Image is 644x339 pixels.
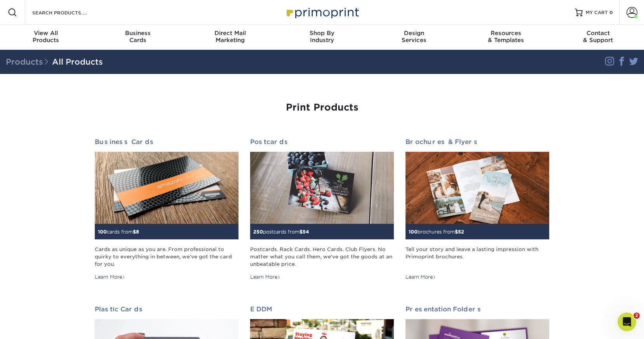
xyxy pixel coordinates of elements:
span: 250 [253,229,263,235]
div: Marketing [184,30,276,44]
a: All Products [52,57,103,67]
a: Shop ByIndustry [276,25,368,50]
span: Products [6,57,52,67]
div: Cards as unique as you are. From professional to quirky to everything in between, we've got the c... [95,246,238,268]
small: brochures from [409,229,464,235]
a: Direct MailMarketing [184,25,276,50]
span: MY CART [586,9,608,16]
span: $ [455,229,458,235]
span: Direct Mail [184,30,276,37]
iframe: Intercom live chat [618,313,636,331]
a: Business Cards 100cards from$8 Cards as unique as you are. From professional to quirky to everyth... [95,138,238,281]
h2: Postcards [250,138,394,146]
h2: Brochures & Flyers [406,138,549,146]
a: BusinessCards [92,25,184,50]
div: Learn More [250,274,281,281]
span: $ [133,229,136,235]
span: 8 [136,229,139,235]
span: 100 [98,229,107,235]
a: Brochures & Flyers 100brochures from$52 Tell your story and leave a lasting impression with Primo... [406,138,549,281]
a: Postcards 250postcards from$54 Postcards. Rack Cards. Hero Cards. Club Flyers. No matter what you... [250,138,394,281]
img: Business Cards [95,152,238,224]
h2: Presentation Folders [406,306,549,313]
div: Learn More [406,274,436,281]
span: 2 [634,313,640,319]
img: Postcards [250,152,394,224]
span: 54 [303,229,309,235]
span: Business [92,30,184,37]
iframe: Google Customer Reviews [2,315,66,336]
span: 0 [609,10,613,15]
div: Services [368,30,460,44]
div: & Support [552,30,644,44]
span: Design [368,30,460,37]
input: SEARCH PRODUCTS..... [31,8,107,17]
h1: Print Products [95,102,549,113]
div: Cards [92,30,184,44]
div: Industry [276,30,368,44]
h2: Business Cards [95,138,238,146]
span: Contact [552,30,644,37]
a: Resources& Templates [460,25,552,50]
h2: EDDM [250,306,394,313]
img: Primoprint [283,4,361,21]
h2: Plastic Cards [95,306,238,313]
span: Shop By [276,30,368,37]
div: Learn More [95,274,125,281]
small: cards from [98,229,139,235]
span: 100 [409,229,418,235]
div: Tell your story and leave a lasting impression with Primoprint brochures. [406,246,549,268]
img: Brochures & Flyers [406,152,549,224]
div: & Templates [460,30,552,44]
a: Contact& Support [552,25,644,50]
div: Postcards. Rack Cards. Hero Cards. Club Flyers. No matter what you call them, we've got the goods... [250,246,394,268]
small: postcards from [253,229,309,235]
span: 52 [458,229,464,235]
a: DesignServices [368,25,460,50]
span: $ [299,229,303,235]
span: Resources [460,30,552,37]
